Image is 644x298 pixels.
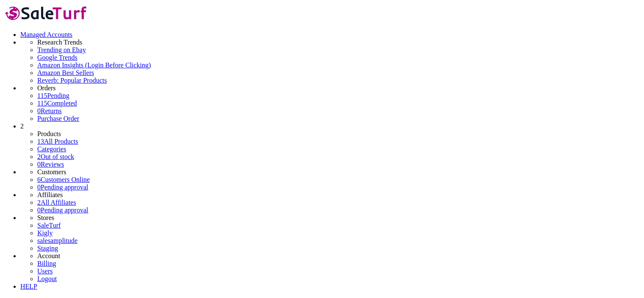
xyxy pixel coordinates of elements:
[37,245,58,252] a: Staging
[37,275,57,282] a: Logout
[37,69,641,77] a: Amazon Best Sellers
[37,138,44,145] span: 13
[37,176,90,183] a: 6Customers Online
[37,107,62,114] a: 0Returns
[37,153,74,160] a: 2Out of stock
[37,84,641,92] li: Orders
[37,191,641,199] li: Affiliates
[37,61,641,69] a: Amazon Insights (Login Before Clicking)
[37,92,641,100] a: 115Pending
[37,161,41,168] span: 0
[20,283,37,290] a: HELP
[3,3,89,22] img: SaleTurf
[37,252,641,260] li: Account
[37,153,41,160] span: 2
[37,206,88,214] a: 0Pending approval
[37,184,41,191] span: 0
[37,237,77,244] a: salesamplitude
[37,107,41,114] span: 0
[37,260,56,267] a: Billing
[37,214,641,222] li: Stores
[37,222,61,229] a: SaleTurf
[37,77,641,84] a: Reverb: Popular Products
[37,100,47,107] span: 115
[37,138,78,145] a: 13All Products
[37,176,41,183] span: 6
[20,31,72,38] a: Managed Accounts
[37,46,641,54] a: Trending on Ebay
[37,115,79,122] a: Purchase Order
[37,39,641,46] li: Research Trends
[37,184,88,191] a: 0Pending approval
[37,92,47,99] span: 115
[37,168,641,176] li: Customers
[37,54,641,61] a: Google Trends
[37,199,41,206] span: 2
[37,145,66,153] a: Categories
[37,100,77,107] a: 115Completed
[37,267,53,275] a: Users
[37,206,41,214] span: 0
[37,161,64,168] a: 0Reviews
[37,130,641,138] li: Products
[20,123,24,130] span: 2
[37,229,53,237] a: Kigly
[37,199,76,206] a: 2All Affiliates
